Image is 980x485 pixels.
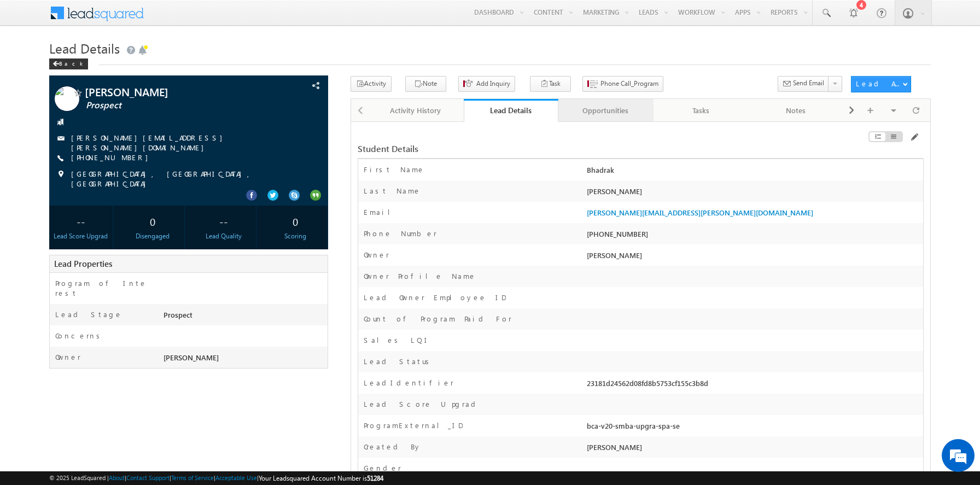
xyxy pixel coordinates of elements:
a: About [109,474,125,481]
button: Task [530,76,571,92]
label: Created By [364,442,422,452]
textarea: Type your message and hit 'Enter' [14,101,200,328]
span: Phone Call_Program [600,79,658,89]
button: Activity [351,76,392,92]
a: Lead Details [464,99,559,122]
label: Phone Number [364,229,437,238]
div: Back [49,59,88,69]
div: -- [195,211,253,231]
label: Count of Program Paid For [364,314,512,324]
a: Acceptable Use [215,474,257,481]
label: Gender [364,463,401,473]
button: Send Email [778,76,829,92]
div: Lead Details [472,105,551,115]
div: Scoring [266,231,325,241]
img: Profile photo [55,86,79,115]
span: [PERSON_NAME] [164,353,219,362]
a: [PERSON_NAME][EMAIL_ADDRESS][PERSON_NAME][DOMAIN_NAME] [71,133,228,152]
div: 0 [266,211,325,231]
label: Lead Stage [55,309,122,319]
div: 0 [123,211,182,231]
div: Opportunities [567,104,644,117]
div: Lead Quality [195,231,253,241]
div: [PERSON_NAME] [584,186,923,201]
div: Student Details [358,144,730,154]
label: First Name [364,165,425,174]
button: Lead Actions [851,76,911,92]
div: Bhadrak [584,165,923,180]
label: Email [364,207,399,217]
img: d_60004797649_company_0_60004797649 [19,57,46,72]
div: 23181d24562d08fd8b5753cf155c3b8d [584,378,923,393]
label: Owner Profile Name [364,271,476,281]
span: Your Leadsquared Account Number is [259,474,383,482]
span: [PHONE_NUMBER] [71,153,154,163]
label: Sales LQI [364,335,430,345]
span: [PERSON_NAME] [587,250,642,260]
label: Last Name [364,186,421,196]
span: [PERSON_NAME] [85,86,259,97]
div: Lead Actions [856,79,902,89]
label: LeadIdentifier [364,378,454,388]
label: Owner [364,250,389,260]
div: Chat with us now [57,57,184,72]
label: ProgramExternal_ID [364,420,463,430]
button: Add Inquiry [458,76,515,92]
a: Back [49,58,94,67]
span: 51284 [367,474,383,482]
div: Activity History [377,104,454,117]
div: Minimize live chat window [179,5,206,32]
div: [PHONE_NUMBER] [584,229,923,244]
div: Tasks [662,104,739,117]
button: Note [405,76,446,92]
label: Owner [55,352,81,362]
div: Lead Score Upgrad [52,231,110,241]
a: Contact Support [126,474,170,481]
label: Lead Owner Employee ID [364,293,506,302]
div: bca-v20-smba-upgra-spa-se [584,420,923,436]
label: Concerns [55,331,104,341]
a: [PERSON_NAME][EMAIL_ADDRESS][PERSON_NAME][DOMAIN_NAME] [587,208,813,217]
span: Prospect [86,100,260,111]
div: Prospect [161,309,328,325]
span: Lead Details [49,39,120,57]
span: Send Email [793,78,824,88]
span: © 2025 LeadSquared | | | | | [49,473,383,483]
label: Program of Interest [55,278,150,298]
div: Notes [757,104,834,117]
label: Lead Score Upgrad [364,399,480,409]
a: Tasks [654,99,749,122]
span: Lead Properties [54,258,112,269]
a: Opportunities [558,99,654,122]
button: Phone Call_Program [582,76,663,92]
span: [GEOGRAPHIC_DATA], [GEOGRAPHIC_DATA], [GEOGRAPHIC_DATA] [71,169,299,189]
span: Add Inquiry [476,79,510,89]
em: Start Chat [149,337,199,352]
div: [PERSON_NAME] [584,442,923,457]
a: Terms of Service [171,474,214,481]
label: Lead Status [364,357,433,366]
div: -- [52,211,110,231]
a: Activity History [369,99,464,122]
a: Notes [749,99,844,122]
div: Disengaged [123,231,182,241]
